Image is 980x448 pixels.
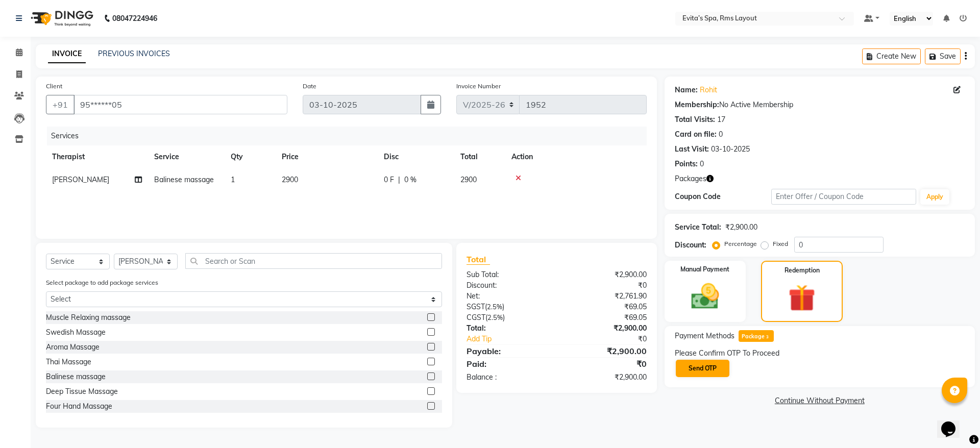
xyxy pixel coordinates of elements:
button: Apply [920,189,949,205]
span: CGST [467,313,485,322]
div: Points: [675,159,698,169]
span: 0 % [404,175,416,185]
div: ( ) [459,302,556,312]
div: Please Confirm OTP To Proceed [675,348,965,359]
div: Net: [459,291,556,302]
a: INVOICE [48,45,86,63]
th: Total [454,145,505,168]
span: Packages [675,173,706,184]
label: Fixed [773,239,788,248]
span: Payment Methods [675,331,734,341]
div: 17 [717,114,725,125]
div: Name: [675,85,698,95]
div: Discount: [675,240,706,251]
input: Search by Name/Mobile/Email/Code [73,95,287,114]
span: [PERSON_NAME] [52,175,109,184]
th: Qty [225,145,276,168]
div: 0 [700,159,704,169]
div: ₹2,900.00 [556,323,654,334]
div: Total: [459,323,556,334]
label: Date [303,82,316,91]
label: Select package to add package services [46,278,158,287]
div: Four Hand Massage [46,401,112,412]
div: Total Visits: [675,114,715,125]
button: Save [925,48,961,64]
th: Price [276,145,378,168]
button: Send OTP [676,360,729,377]
a: PREVIOUS INVOICES [98,49,170,58]
div: Aroma Massage [46,342,100,353]
span: 2.5% [487,313,503,321]
label: Redemption [785,266,820,275]
a: Rohit [700,85,717,95]
div: ₹69.05 [556,312,654,323]
span: | [398,175,400,185]
div: Payable: [459,345,556,357]
img: _gift.svg [780,281,824,315]
iframe: chat widget [937,407,970,438]
div: Card on file: [675,129,717,140]
div: Balance : [459,372,556,383]
div: ₹2,900.00 [556,269,654,280]
label: Manual Payment [680,265,729,274]
b: 08047224946 [112,4,157,33]
div: Balinese massage [46,371,106,382]
span: SGST [467,302,485,311]
label: Percentage [724,239,757,248]
div: Thai Massage [46,357,91,367]
div: ₹2,761.90 [556,291,654,302]
th: Service [148,145,225,168]
div: 0 [719,129,723,140]
div: Paid: [459,358,556,370]
span: 1 [231,175,235,184]
span: 2900 [460,175,477,184]
span: 2900 [282,175,298,184]
span: Package [739,330,774,342]
a: Add Tip [459,334,573,344]
span: 3 [765,334,770,340]
span: 0 F [384,175,394,185]
div: 03-10-2025 [711,144,750,155]
button: Create New [862,48,921,64]
div: ₹2,900.00 [725,222,757,233]
span: 2.5% [487,303,502,311]
div: ₹0 [573,334,654,344]
div: ₹0 [556,280,654,291]
input: Enter Offer / Coupon Code [771,189,916,205]
div: Muscle Relaxing massage [46,312,131,323]
div: Deep Tissue Massage [46,386,118,397]
label: Invoice Number [456,82,501,91]
img: logo [26,4,96,33]
div: No Active Membership [675,99,965,110]
div: Discount: [459,280,556,291]
div: ₹69.05 [556,302,654,312]
div: ( ) [459,312,556,323]
span: Total [467,254,490,265]
input: Search or Scan [185,253,442,269]
div: ₹0 [556,358,654,370]
th: Disc [378,145,454,168]
img: _cash.svg [682,280,728,313]
div: ₹2,900.00 [556,372,654,383]
span: Balinese massage [154,175,214,184]
div: Swedish Massage [46,327,106,338]
button: +91 [46,95,75,114]
div: Last Visit: [675,144,709,155]
div: Service Total: [675,222,721,233]
div: ₹2,900.00 [556,345,654,357]
a: Continue Without Payment [667,395,973,406]
div: Services [47,127,654,145]
th: Therapist [46,145,148,168]
label: Client [46,82,62,91]
div: Sub Total: [459,269,556,280]
th: Action [505,145,647,168]
div: Membership: [675,99,719,110]
div: Coupon Code [675,191,771,202]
